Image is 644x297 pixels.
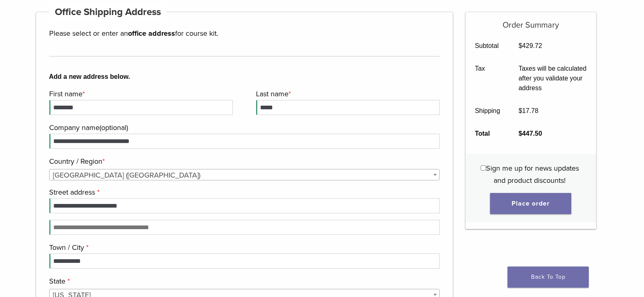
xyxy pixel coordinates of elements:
[49,155,438,167] label: Country / Region
[466,100,510,122] th: Shipping
[466,12,596,30] h5: Order Summary
[518,130,542,137] bdi: 447.50
[490,193,571,214] button: Place order
[49,275,438,287] label: State
[256,88,438,100] label: Last name
[486,164,579,185] span: Sign me up for news updates and product discounts!
[466,35,510,57] th: Subtotal
[466,122,510,145] th: Total
[518,130,522,137] span: $
[49,241,438,254] label: Town / City
[466,57,510,100] th: Tax
[518,107,522,114] span: $
[49,27,440,39] p: Please select or enter an for course kit.
[518,42,522,49] span: $
[481,165,486,171] input: Sign me up for news updates and product discounts!
[507,267,589,288] a: Back To Top
[49,186,438,198] label: Street address
[518,107,538,114] bdi: 17.78
[518,42,542,49] bdi: 429.72
[49,88,231,100] label: First name
[49,121,438,134] label: Company name
[128,29,175,38] strong: office address
[49,72,440,82] b: Add a new address below.
[510,57,596,100] td: Taxes will be calculated after you validate your address
[49,2,167,22] h4: Office Shipping Address
[100,123,128,132] span: (optional)
[49,169,440,180] span: Country / Region
[50,169,440,181] span: United States (US)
